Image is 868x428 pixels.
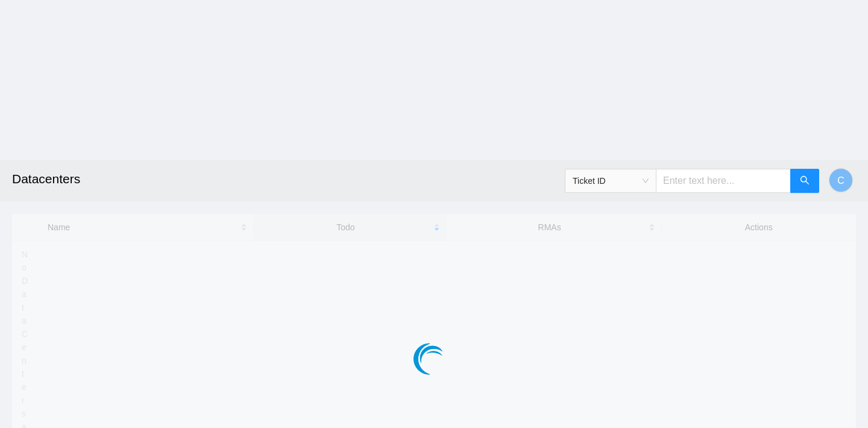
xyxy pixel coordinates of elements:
input: Enter text here... [656,169,791,193]
button: search [790,169,819,193]
span: Ticket ID [573,172,649,190]
h2: Datacenters [12,160,603,198]
span: C [837,173,844,188]
span: search [800,175,810,187]
button: C [829,168,853,192]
